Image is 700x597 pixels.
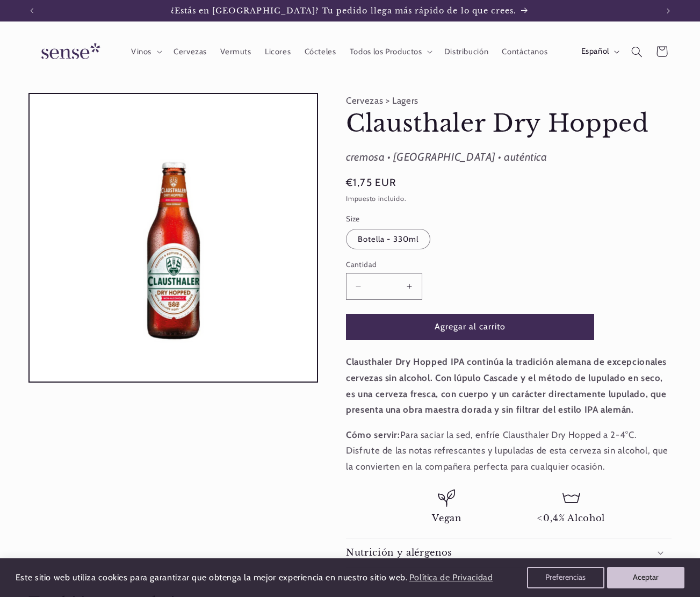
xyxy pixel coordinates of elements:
media-gallery: Visor de la galería [28,93,318,383]
summary: Búsqueda [624,39,649,64]
span: Cócteles [305,47,336,57]
span: Todos los Productos [350,47,422,57]
summary: Nutrición y alérgenos [346,538,672,567]
label: Cantidad [346,259,594,270]
button: Preferencias [527,567,604,588]
product-info: Cervezas > Lagers [346,93,672,567]
p: Para saciar la sed, enfríe Clausthaler Dry Hopped a 2-4°C. Disfrute de las notas refrescantes y l... [346,427,672,475]
a: Cócteles [298,40,343,63]
div: cremosa • [GEOGRAPHIC_DATA] • auténtica [346,148,672,167]
span: Vegan [432,513,461,524]
button: Agregar al carrito [346,314,594,340]
label: Botella - 330ml [346,229,430,249]
a: Vermuts [214,40,258,63]
span: Vermuts [220,47,251,57]
span: <0,4% Alcohol [537,513,605,524]
summary: Vinos [124,40,167,63]
img: Sense [28,37,109,67]
a: Licores [258,40,298,63]
span: Español [581,46,609,57]
strong: Cómo servir: [346,429,400,440]
span: Vinos [131,47,151,57]
div: Impuesto incluido. [346,193,672,205]
a: Política de Privacidad (opens in a new tab) [407,569,494,587]
span: Contáctanos [502,47,547,57]
a: Contáctanos [495,40,554,63]
span: Este sitio web utiliza cookies para garantizar que obtenga la mejor experiencia en nuestro sitio ... [16,572,408,582]
a: Distribución [437,40,495,63]
a: Sense [24,32,113,71]
span: Distribución [444,47,489,57]
button: Aceptar [607,567,684,588]
button: Español [574,41,624,62]
summary: Todos los Productos [343,40,437,63]
h1: Clausthaler Dry Hopped [346,109,672,139]
a: Cervezas [167,40,213,63]
legend: Size [346,213,361,224]
span: Licores [265,47,291,57]
span: €1,75 EUR [346,175,396,190]
span: ¿Estás en [GEOGRAPHIC_DATA]? Tu pedido llega más rápido de lo que crees. [171,6,517,16]
h2: Nutrición y alérgenos [346,547,452,558]
strong: Clausthaler Dry Hopped IPA continúa la tradición alemana de excepcionales cervezas sin alcohol. C... [346,356,667,415]
span: Cervezas [174,47,207,57]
